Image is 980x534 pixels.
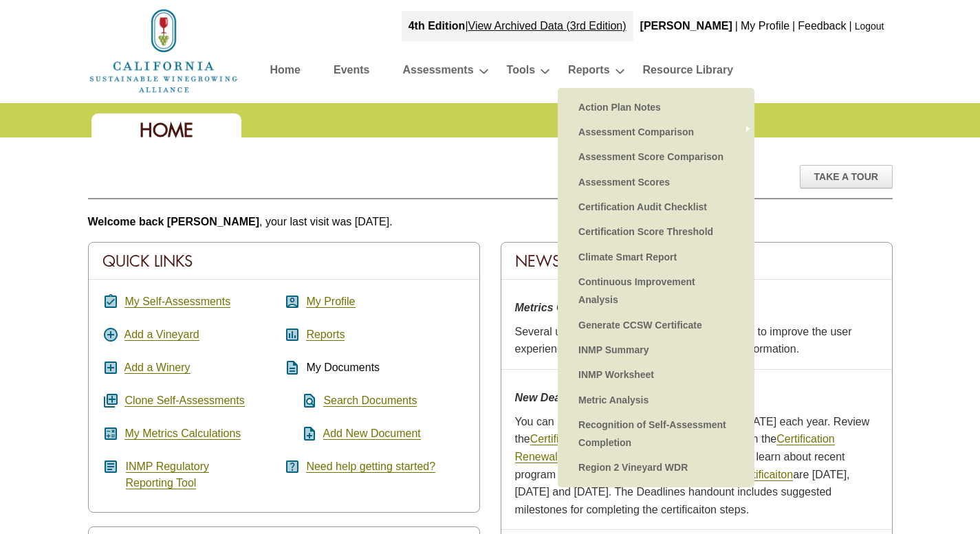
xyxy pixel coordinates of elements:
a: Assessment Scores [571,170,741,194]
a: Logout [855,21,884,32]
i: find_in_page [284,392,318,409]
strong: New Deadlines [515,392,593,403]
a: INMP Worksheet [571,362,741,387]
a: Certification Renewal Steps [530,433,666,445]
i: note_add [284,425,318,442]
span: My Documents [306,361,380,373]
i: calculate [102,425,119,442]
a: Add New Document [323,427,421,440]
i: assessment [284,326,301,343]
a: Assessment Score Comparison [571,144,741,169]
img: logo_cswa2x.png [88,7,239,95]
i: description [284,359,301,376]
span: » [744,125,751,139]
a: My Self-Assessments [124,296,230,308]
a: Assessment Comparison [571,120,741,144]
div: | [734,11,739,41]
a: Reports [568,60,609,85]
a: Home [88,44,239,56]
i: article [102,458,119,475]
div: News [501,243,892,280]
b: Welcome back [PERSON_NAME] [88,216,260,227]
div: | [848,11,853,41]
a: Metric Analysis [571,388,741,412]
a: Certification Renewal Webinar [515,433,835,463]
i: account_box [284,293,301,310]
b: [PERSON_NAME] [640,20,732,32]
a: My Metrics Calculations [124,427,241,440]
p: , your last visit was [DATE]. [88,213,893,231]
a: Reports [306,329,345,341]
a: INMP Summary [571,337,741,362]
span: Several updates were made to the metrics center to improve the user experience and remove under-u... [515,326,852,355]
i: queue [102,392,119,409]
p: You can start the Self-Assessment as early as [DATE] each year. Review the handout and watch the ... [515,413,878,519]
a: Climate Smart Report [571,245,741,269]
div: | [402,11,633,41]
a: View Archived Data (3rd Edition) [468,20,627,32]
a: Clone Self-Assessments [124,394,244,407]
a: Add a Winery [124,361,190,374]
a: INMP RegulatoryReporting Tool [126,460,210,489]
div: | [791,11,796,41]
a: Certification Score Threshold [571,219,741,244]
strong: Metrics Center Updates [515,302,638,313]
div: Take A Tour [800,165,893,188]
strong: 4th Edition [409,20,466,32]
a: Region 2 Vineyard WDR [571,455,741,480]
a: My Profile [741,20,790,32]
i: add_box [102,359,119,376]
i: help_center [284,458,301,475]
a: Certification Audit Checklist [571,194,741,219]
span: Home [140,118,193,142]
a: Search Documents [323,394,417,407]
a: Resource Library [643,60,734,85]
a: Assessments [402,60,473,85]
a: Action Plan Notes [571,95,741,120]
div: Quick Links [89,243,479,280]
a: Continuous Improvement Analysis [571,269,741,313]
i: add_circle [102,326,119,343]
a: Need help getting started? [306,460,435,473]
a: Recognition of Self-Assessment Completion [571,412,741,456]
a: Feedback [798,20,846,32]
a: Events [334,60,369,85]
i: assignment_turned_in [102,293,119,310]
a: Home [270,60,301,85]
a: Add a Vineyard [124,329,199,341]
a: Generate CCSW Certificate [571,313,741,337]
a: My Profile [306,296,355,308]
a: Tools [507,60,535,85]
